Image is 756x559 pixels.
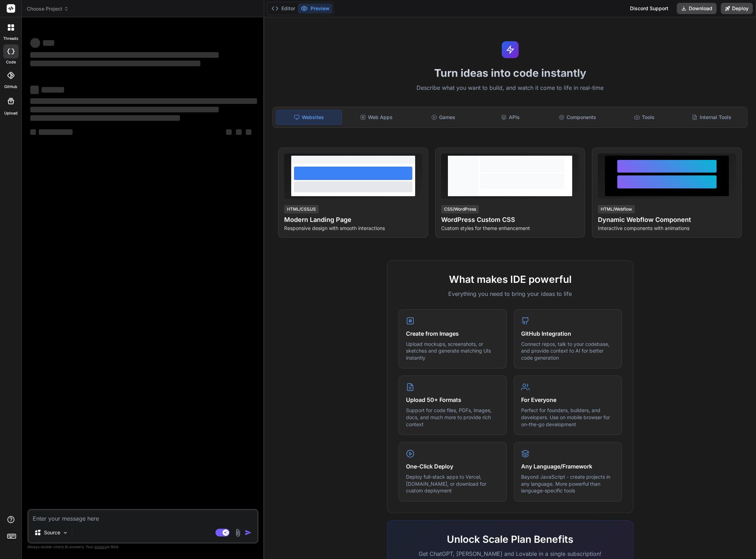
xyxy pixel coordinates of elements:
[545,110,610,125] div: Components
[43,40,54,46] span: ‌
[521,341,614,361] p: Connect repos, talk to your codebase, and provide context to AI for better code generation
[399,272,622,287] h2: What makes IDE powerful
[477,110,543,125] div: APIs
[27,5,69,12] span: Choose Project
[406,329,499,338] h4: Create from Images
[42,87,64,93] span: ‌
[236,129,242,135] span: ‌
[406,407,499,428] p: Support for code files, PDFs, images, docs, and much more to provide rich context
[721,3,753,14] button: Deploy
[406,473,499,494] p: Deploy full-stack apps to Vercel, [DOMAIN_NAME], or download for custom deployment
[284,225,422,232] p: Responsive design with smooth interactions
[4,110,18,116] label: Upload
[3,36,18,42] label: threads
[27,544,258,550] p: Always double-check its answers. Your in Bind
[30,129,36,135] span: ‌
[276,110,342,125] div: Websites
[399,290,622,298] p: Everything you need to bring your ideas to life
[226,129,232,135] span: ‌
[269,4,298,13] button: Editor
[39,129,73,135] span: ‌
[246,129,251,135] span: ‌
[30,115,180,121] span: ‌
[284,215,422,225] h4: Modern Landing Page
[94,545,107,549] span: privacy
[612,110,677,125] div: Tools
[679,110,744,125] div: Internal Tools
[30,98,257,104] span: ‌
[30,61,200,66] span: ‌
[598,205,635,213] div: HTML/Webflow
[30,52,219,58] span: ‌
[6,59,16,65] label: code
[268,67,752,79] h1: Turn ideas into code instantly
[399,549,622,558] p: Get ChatGPT, [PERSON_NAME] and Lovable in a single subscription!
[406,396,499,404] h4: Upload 50+ Formats
[343,110,409,125] div: Web Apps
[234,529,242,537] img: attachment
[406,462,499,471] h4: One-Click Deploy
[626,3,673,14] div: Discord Support
[441,215,579,225] h4: WordPress Custom CSS
[598,225,736,232] p: Interactive components with animations
[4,84,17,90] label: GitHub
[268,83,752,93] p: Describe what you want to build, and watch it come to life in real-time
[521,396,614,404] h4: For Everyone
[677,3,717,14] button: Download
[441,225,579,232] p: Custom styles for theme enhancement
[30,86,39,94] span: ‌
[44,529,60,536] p: Source
[399,532,622,547] h2: Unlock Scale Plan Benefits
[284,205,319,213] div: HTML/CSS/JS
[62,530,68,536] img: Pick Models
[441,205,479,213] div: CSS/WordPress
[521,407,614,428] p: Perfect for founders, builders, and developers. Use on mobile browser for on-the-go development
[298,4,332,13] button: Preview
[521,462,614,471] h4: Any Language/Framework
[598,215,736,225] h4: Dynamic Webflow Component
[521,473,614,494] p: Beyond JavaScript - create projects in any language. More powerful than language-specific tools
[30,38,40,48] span: ‌
[411,110,476,125] div: Games
[406,341,499,361] p: Upload mockups, screenshots, or sketches and generate matching UIs instantly
[245,529,252,536] img: icon
[30,107,219,112] span: ‌
[521,329,614,338] h4: GitHub Integration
